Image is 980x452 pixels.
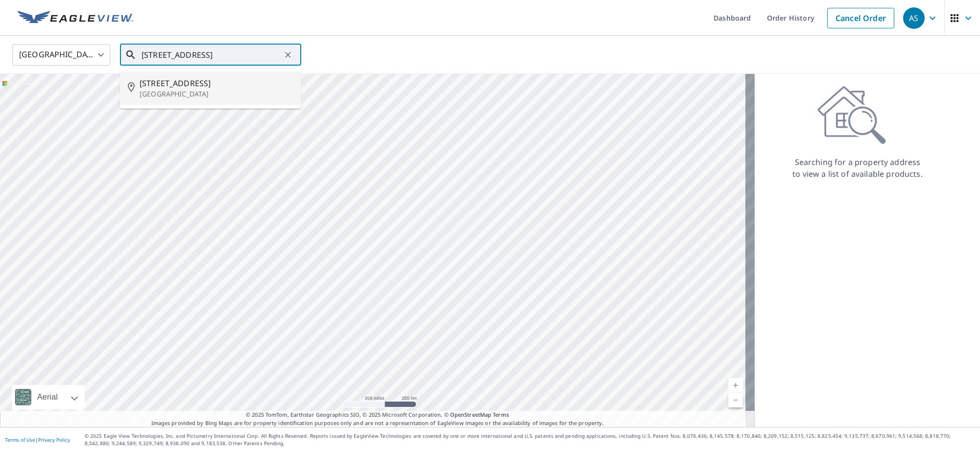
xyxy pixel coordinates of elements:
button: Clear [281,48,295,62]
p: [GEOGRAPHIC_DATA] [140,89,293,99]
a: Cancel Order [827,8,894,28]
a: Current Level 5, Zoom In [728,378,743,393]
div: [GEOGRAPHIC_DATA] [12,41,110,69]
div: Aerial [34,385,61,409]
p: Searching for a property address to view a list of available products. [792,156,923,180]
div: AS [903,7,925,29]
input: Search by address or latitude-longitude [142,41,281,69]
a: Current Level 5, Zoom Out [728,393,743,407]
p: © 2025 Eagle View Technologies, Inc. and Pictometry International Corp. All Rights Reserved. Repo... [85,432,975,447]
a: Terms of Use [5,436,35,443]
span: [STREET_ADDRESS] [140,77,293,89]
a: OpenStreetMap [450,411,491,418]
span: © 2025 TomTom, Earthstar Geographics SIO, © 2025 Microsoft Corporation, © [246,411,509,419]
p: | [5,437,70,443]
a: Terms [493,411,509,418]
img: EV Logo [18,11,133,25]
div: Aerial [12,385,85,409]
a: Privacy Policy [38,436,70,443]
